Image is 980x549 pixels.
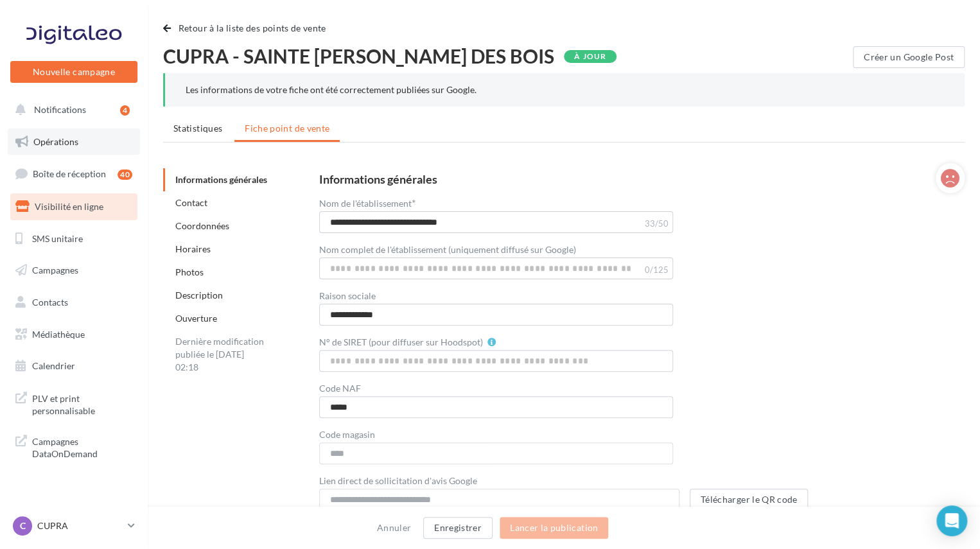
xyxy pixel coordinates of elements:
span: C [20,519,26,532]
span: Contacts [32,297,68,308]
a: Opérations [8,128,140,155]
label: 33/50 [644,220,668,228]
span: Visibilité en ligne [35,201,103,212]
button: Nouvelle campagne [10,61,137,83]
a: Boîte de réception40 [8,160,140,187]
a: Médiathèque [8,321,140,348]
button: Retour à la liste des points de vente [163,21,331,36]
a: Horaires [175,243,211,254]
a: Ouverture [175,313,217,324]
button: Enregistrer [423,517,493,539]
p: CUPRA [37,519,123,532]
div: 4 [120,105,130,116]
label: Lien direct de sollicitation d'avis Google [319,476,477,485]
span: Statistiques [173,123,222,134]
label: 0/125 [644,266,668,274]
button: Notifications 4 [8,96,135,123]
a: Contacts [8,289,140,316]
label: N° de SIRET (pour diffuser sur Hoodspot) [319,338,483,347]
div: Les informations de votre fiche ont été correctement publiées sur Google. [186,83,944,96]
label: Raison sociale [319,292,376,301]
span: Campagnes DataOnDemand [32,433,132,460]
div: À jour [564,50,617,63]
a: Calendrier [8,353,140,379]
a: Contact [175,197,207,208]
a: SMS unitaire [8,225,140,252]
span: Campagnes [32,265,78,275]
div: 40 [118,170,132,180]
span: Calendrier [32,360,75,371]
a: Campagnes [8,257,140,284]
span: Retour à la liste des points de vente [179,22,326,33]
span: SMS unitaire [32,232,83,243]
label: Nom complet de l'établissement (uniquement diffusé sur Google) [319,245,576,254]
label: Nom de l'établissement [319,198,416,208]
button: Lancer la publication [500,517,608,539]
span: PLV et print personnalisable [32,390,132,417]
label: Code magasin [319,430,375,439]
div: Open Intercom Messenger [936,505,967,536]
span: Opérations [33,136,78,147]
a: PLV et print personnalisable [8,385,140,423]
a: Informations générales [175,174,267,185]
a: Campagnes DataOnDemand [8,428,140,466]
span: Médiathèque [32,329,85,340]
div: Informations générales [319,173,437,185]
div: Dernière modification publiée le [DATE] 02:18 [163,330,279,379]
button: Annuler [372,520,416,536]
a: Description [175,290,223,301]
label: Code NAF [319,384,361,393]
button: Télécharger le QR code [690,489,809,510]
a: C CUPRA [10,514,137,538]
span: Boîte de réception [33,168,106,179]
a: Photos [175,266,204,277]
span: CUPRA - SAINTE [PERSON_NAME] DES BOIS [163,46,554,65]
a: Visibilité en ligne [8,193,140,220]
span: Notifications [34,104,86,115]
a: Coordonnées [175,220,229,231]
button: Créer un Google Post [853,46,965,68]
